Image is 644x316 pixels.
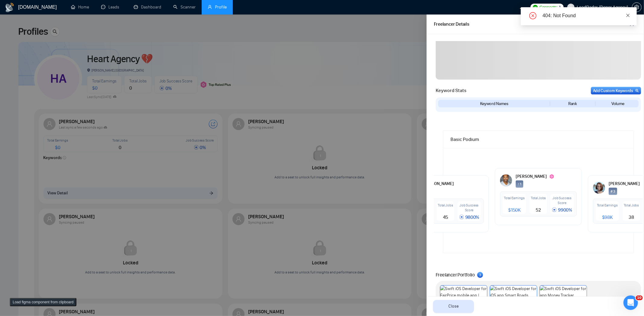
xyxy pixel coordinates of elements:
span: 45 [443,214,448,220]
a: homeHome [71,5,89,10]
div: Basic Podium [450,131,626,148]
div: 404: Not Found [543,12,630,19]
button: setting [632,2,642,12]
img: top_rated_plus [549,174,554,179]
div: Volume [597,101,639,107]
span: Keyword Stats [436,87,466,94]
span: Job Success Score [553,196,572,205]
span: Total Jobs [624,203,639,207]
div: Add Custom Keywords [593,88,639,94]
a: setting [632,5,642,10]
img: upwork-logo.png [533,5,538,10]
span: 10 [636,295,643,300]
span: Freelancer Portfolio [436,271,475,279]
strong: [PERSON_NAME] [609,181,640,186]
span: $ 150K [508,207,521,213]
span: Job Success Score [460,203,479,212]
span: Total Jobs [531,196,546,200]
span: user [208,5,212,9]
span: Close [448,303,459,310]
a: searchScanner [173,5,196,10]
div: Rank [552,101,593,107]
a: dashboardDashboard [134,5,161,10]
span: 38 [629,214,634,220]
span: Total Earnings [504,196,525,200]
span: Total Earnings [597,203,618,207]
button: Close [433,300,474,313]
span: close-circle [529,12,537,19]
span: # 3 [609,188,617,195]
button: Add Custom Keywords [591,87,641,94]
span: close [626,13,630,18]
span: 9900 % [552,207,572,213]
img: logo [5,3,14,12]
span: user [569,5,573,9]
span: 3 [479,273,481,277]
span: Profile [215,5,227,10]
strong: [PERSON_NAME] [423,181,454,186]
sup: 3 [477,272,483,278]
div: Freelancer Details [434,21,469,28]
a: messageLeads [101,5,122,10]
img: Emily Rodriguez [593,182,605,194]
iframe: Intercom live chat [623,295,638,310]
div: Keyword Names [441,101,548,107]
span: 1 [559,4,561,11]
span: $ 98K [602,214,613,220]
strong: [PERSON_NAME] [516,174,547,179]
span: Total Jobs [438,203,453,207]
span: Connects: [540,4,558,11]
span: ↑ 1 [516,180,523,188]
span: 9800 % [459,214,479,220]
span: setting [632,5,641,10]
img: Michael Chen [500,174,512,187]
span: 52 [536,207,541,213]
